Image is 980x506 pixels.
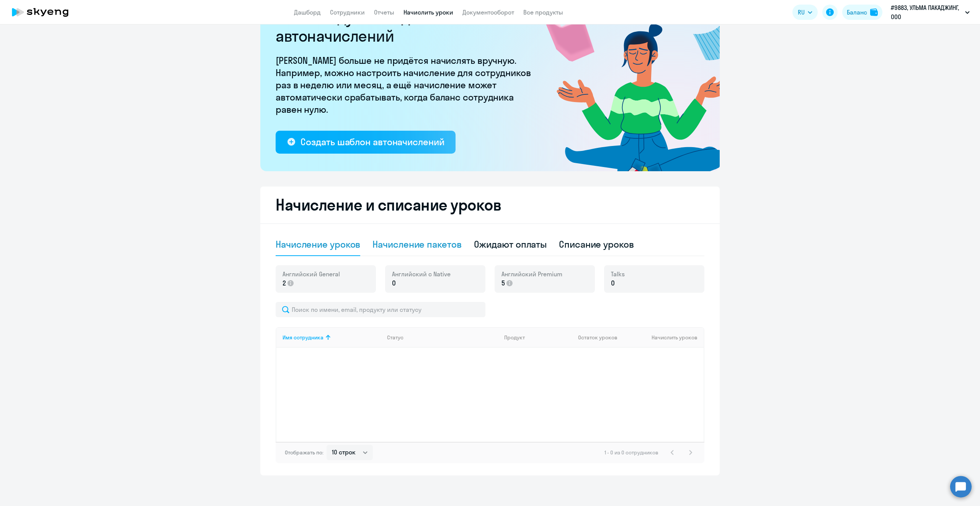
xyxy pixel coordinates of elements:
p: #9883, УЛЬМА ПАКАДЖИНГ, ООО [891,3,962,21]
a: Отчеты [374,8,394,16]
span: Talks [611,270,625,278]
div: Начисление уроков [276,238,360,250]
div: Начисление пакетов [372,238,461,250]
span: Остаток уроков [578,334,617,341]
div: Остаток уроков [578,334,626,341]
div: Имя сотрудника [283,334,381,341]
a: Дашборд [294,8,321,16]
a: Сотрудники [330,8,365,16]
button: RU [792,5,818,20]
span: Английский Premium [501,270,562,278]
span: 2 [283,278,286,288]
span: 0 [611,278,615,288]
div: Баланс [847,8,867,17]
span: Английский с Native [392,270,451,278]
input: Поиск по имени, email, продукту или статусу [276,302,485,317]
a: Все продукты [523,8,563,16]
span: 5 [501,278,505,288]
button: Создать шаблон автоначислений [276,131,456,154]
button: #9883, УЛЬМА ПАКАДЖИНГ, ООО [887,3,973,21]
div: Статус [387,334,403,341]
span: Отображать по: [285,449,323,456]
span: RU [798,8,805,17]
a: Начислить уроки [403,8,453,16]
div: Списание уроков [559,238,634,250]
span: 0 [392,278,396,288]
div: Продукт [504,334,525,341]
h2: Начисление и списание уроков [276,196,704,214]
span: Английский General [283,270,340,278]
p: [PERSON_NAME] больше не придётся начислять вручную. Например, можно настроить начисление для сотр... [276,54,536,115]
div: Статус [387,334,498,341]
th: Начислить уроков [626,327,704,348]
h2: Рекомендуем создать шаблон автоначислений [276,8,536,45]
div: Продукт [504,334,572,341]
a: Документооборот [462,8,514,16]
div: Ожидают оплаты [474,238,547,250]
span: 1 - 0 из 0 сотрудников [604,449,658,456]
div: Имя сотрудника [283,334,323,341]
img: balance [870,8,878,16]
button: Балансbalance [842,5,882,20]
div: Создать шаблон автоначислений [301,136,444,148]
